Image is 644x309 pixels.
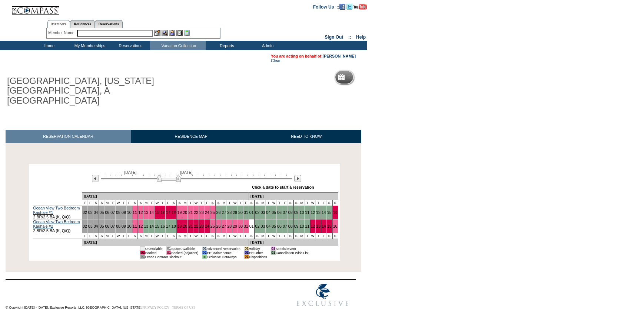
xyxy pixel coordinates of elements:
td: F [87,233,93,239]
td: T [82,200,87,206]
a: 31 [244,224,248,228]
a: 19 [177,224,182,228]
a: 10 [127,224,132,228]
a: 09 [294,224,299,228]
a: Clear [271,58,280,63]
a: 06 [277,210,282,215]
td: S [288,200,293,206]
a: 04 [94,210,98,215]
td: F [87,200,93,206]
a: 27 [222,210,226,215]
td: ER Maintenance [207,251,240,255]
a: 13 [144,210,148,215]
a: 06 [105,224,109,228]
a: 12 [139,224,143,228]
a: 18 [172,210,176,215]
a: 05 [272,224,276,228]
td: Advanced Reservation [207,247,240,251]
a: 03 [88,224,93,228]
td: S [210,200,215,206]
td: S [138,233,143,239]
td: Exclusive Getaways [207,255,240,259]
td: M [104,200,110,206]
td: Dispositions [249,255,267,259]
a: 29 [233,210,237,215]
td: Follow Us :: [313,4,339,10]
img: Next [294,175,301,182]
a: 16 [333,210,338,215]
a: 24 [205,224,209,228]
td: T [82,233,87,239]
td: 2 BR/2.5 BA (K, Q/Q) [33,219,82,233]
a: 15 [155,210,159,215]
td: T [110,200,116,206]
a: RESERVATION CALENDAR [6,130,131,143]
img: Impersonate [169,30,175,36]
span: [DATE] [180,170,193,175]
a: 06 [277,224,282,228]
a: 15 [155,224,159,228]
td: T [277,233,282,239]
a: 28 [227,210,232,215]
td: W [232,200,238,206]
td: Cancellation Wish List [275,251,308,255]
a: 02 [83,210,87,215]
a: 14 [149,224,154,228]
a: 13 [316,210,321,215]
td: F [165,233,171,239]
a: 10 [127,210,132,215]
td: S [326,200,332,206]
a: 11 [305,224,309,228]
img: Reservations [176,30,183,36]
td: T [121,233,126,239]
td: W [232,233,238,239]
td: S [138,200,143,206]
a: Follow us on Twitter [346,4,352,9]
td: 01 [140,255,145,259]
div: Click a date to start a reservation [252,185,314,189]
td: T [188,233,193,239]
img: b_calculator.gif [184,30,190,36]
td: S [332,200,338,206]
td: F [282,233,288,239]
td: M [260,200,266,206]
td: T [277,200,282,206]
a: 17 [166,210,170,215]
td: M [182,233,188,239]
a: 02 [83,224,87,228]
td: T [227,200,232,206]
a: Reservations [95,20,123,28]
td: T [160,233,166,239]
td: S [255,200,260,206]
a: Help [356,35,366,40]
a: 12 [311,224,315,228]
td: M [299,200,305,206]
td: S [326,233,332,239]
a: 14 [322,210,326,215]
td: 01 [244,247,249,251]
a: 14 [149,210,154,215]
td: S [288,233,293,239]
img: View [162,30,168,36]
a: 23 [199,224,204,228]
a: 08 [288,210,293,215]
td: [DATE] [82,239,249,246]
td: T [238,200,243,206]
td: S [132,200,137,206]
td: 01 [244,255,249,259]
a: 04 [266,210,270,215]
a: 21 [188,210,193,215]
td: 01 [271,251,275,255]
td: M [182,200,188,206]
td: Lease Contract Blackout [145,255,198,259]
img: Become our fan on Facebook [339,4,345,10]
a: 19 [177,210,182,215]
a: 26 [216,224,221,228]
td: Space Available [171,247,199,251]
td: F [204,200,210,206]
a: 04 [266,224,270,228]
a: 16 [160,210,165,215]
a: 11 [133,224,137,228]
td: T [188,200,193,206]
img: Subscribe to our YouTube Channel [353,4,367,10]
